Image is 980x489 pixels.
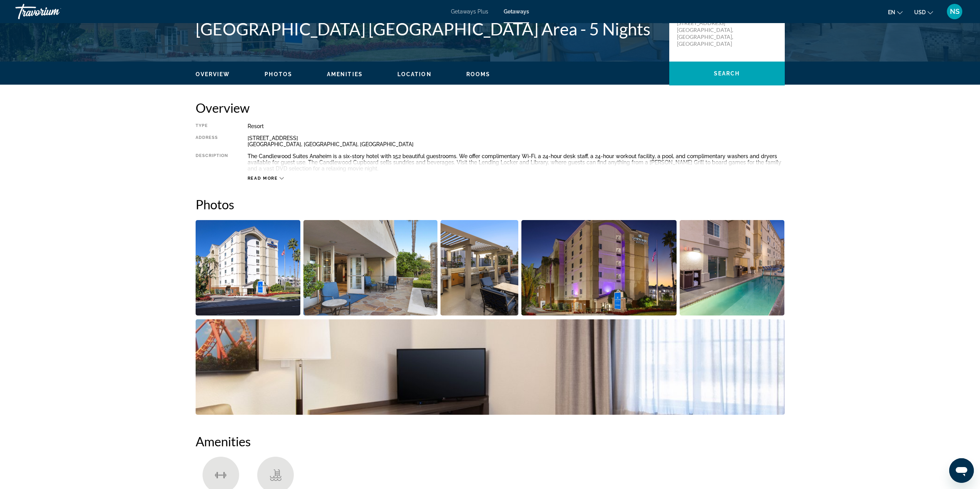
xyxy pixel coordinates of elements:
[265,71,292,77] span: Photos
[451,8,488,15] a: Getaways Plus
[196,19,662,39] h1: [GEOGRAPHIC_DATA] [GEOGRAPHIC_DATA] Area - 5 Nights
[950,8,960,15] span: NS
[949,458,974,483] iframe: Кнопка запуска окна обмена сообщениями
[15,2,92,22] a: Travorium
[196,135,228,147] div: Address
[669,62,785,85] button: Search
[196,100,785,115] h2: Overview
[327,71,363,78] button: Amenities
[248,175,284,181] button: Read more
[196,220,301,316] button: Open full-screen image slider
[303,220,437,316] button: Open full-screen image slider
[504,8,529,15] a: Getaways
[521,220,677,316] button: Open full-screen image slider
[327,71,363,77] span: Amenities
[914,7,933,18] button: Change currency
[248,153,785,172] div: The Candlewood Suites Anaheim is a six-story hotel with 152 beautiful guestrooms. We offer compli...
[397,71,432,77] span: Location
[466,71,491,78] button: Rooms
[945,3,965,20] button: User Menu
[196,71,230,78] button: Overview
[248,135,785,147] div: [STREET_ADDRESS] [GEOGRAPHIC_DATA], [GEOGRAPHIC_DATA], [GEOGRAPHIC_DATA]
[714,70,740,77] span: Search
[466,71,491,77] span: Rooms
[196,434,785,449] h2: Amenities
[677,20,739,47] p: [STREET_ADDRESS] [GEOGRAPHIC_DATA], [GEOGRAPHIC_DATA], [GEOGRAPHIC_DATA]
[397,71,432,78] button: Location
[441,220,519,316] button: Open full-screen image slider
[196,319,785,415] button: Open full-screen image slider
[248,176,278,181] span: Read more
[248,123,785,129] div: Resort
[196,197,785,212] h2: Photos
[196,71,230,77] span: Overview
[196,153,228,172] div: Description
[265,71,292,78] button: Photos
[196,123,228,129] div: Type
[888,9,895,15] span: en
[680,220,785,316] button: Open full-screen image slider
[914,9,926,15] span: USD
[888,7,903,18] button: Change language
